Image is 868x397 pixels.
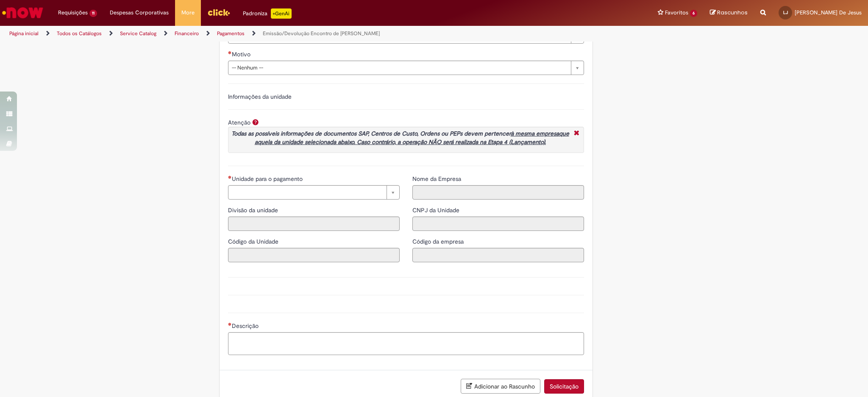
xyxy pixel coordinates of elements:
[412,248,584,262] input: Código da empresa
[228,51,232,54] span: Necessários
[783,10,788,15] span: LJ
[271,8,292,19] p: +GenAi
[412,175,463,183] label: Somente leitura - Nome da Empresa
[795,9,862,16] span: [PERSON_NAME] De Jesus
[710,9,748,17] a: Rascunhos
[181,8,195,17] span: More
[412,185,584,200] input: Nome da Empresa
[228,322,232,326] span: Necessários
[255,130,569,146] u: que aquela da unidade selecionada abaixo. Caso contrário, a operação NÃO será realizada na Etapa ...
[232,175,304,183] span: Unidade para o pagamento
[89,10,97,17] span: 11
[217,30,245,37] a: Pagamentos
[412,206,461,214] label: Somente leitura - CNPJ da Unidade
[572,129,581,138] i: Fechar More information Por question_atencao_info_unidade
[717,8,748,17] span: Rascunhos
[461,379,540,394] button: Adicionar ao Rascunho
[412,237,465,246] label: Somente leitura - Código da empresa
[228,206,280,214] span: Somente leitura - Divisão da unidade
[250,119,261,125] span: Ajuda para Atenção
[9,30,39,37] a: Página inicial
[544,379,584,394] button: Solicitação
[263,30,380,37] a: Emissão/Devolução Encontro de [PERSON_NAME]
[232,322,260,330] span: Descrição
[228,93,292,100] label: Informações da unidade
[231,130,569,146] em: Todas as possíveis informações de documentos SAP, Centros de Custo, Ordens ou PEPs devem pertencer
[232,50,252,58] span: Motivo
[120,30,156,37] a: Service Catalog
[6,26,572,42] ul: Trilhas de página
[665,8,688,17] span: Favoritos
[110,8,169,17] span: Despesas Corporativas
[228,217,400,231] input: Divisão da unidade
[228,332,584,355] textarea: Descrição
[228,237,280,246] label: Somente leitura - Código da Unidade
[412,175,463,183] span: Somente leitura - Nome da Empresa
[1,4,45,21] img: ServiceNow
[228,119,250,126] label: Atenção
[207,6,230,19] img: click_logo_yellow_360x200.png
[228,175,232,179] span: Necessários
[228,248,400,262] input: Código da Unidade
[228,185,400,200] a: Limpar campo Unidade para o pagamento
[58,8,88,17] span: Requisições
[57,30,102,37] a: Todos os Catálogos
[412,206,461,214] span: Somente leitura - CNPJ da Unidade
[511,130,559,137] u: à mesma empresa
[243,8,292,19] div: Padroniza
[175,30,199,37] a: Financeiro
[412,217,584,231] input: CNPJ da Unidade
[690,10,697,17] span: 6
[228,206,280,214] label: Somente leitura - Divisão da unidade
[232,61,567,75] span: -- Nenhum --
